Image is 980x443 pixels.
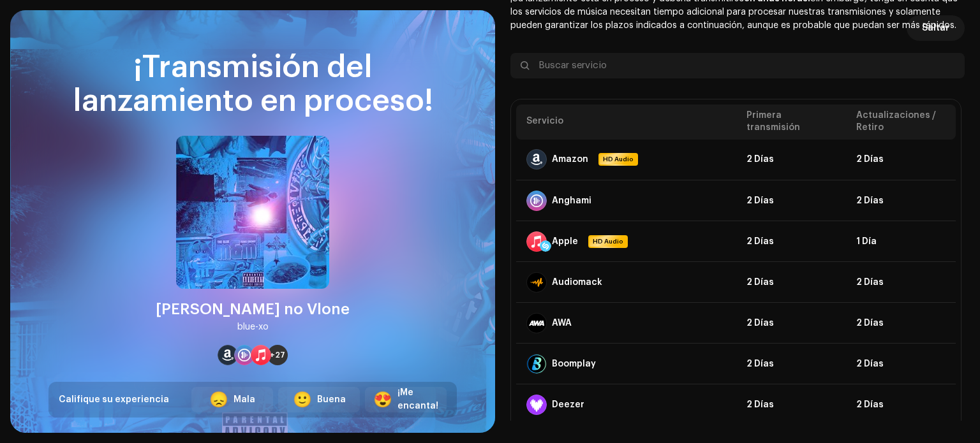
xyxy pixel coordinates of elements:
div: blue-xo [237,319,269,335]
td: 2 Días [736,384,846,425]
div: ¡Me encanta! [397,386,438,413]
div: Boomplay [552,359,596,369]
div: ¡Transmisión del lanzamiento en proceso! [48,51,457,119]
div: 🙂 [293,392,312,407]
td: 2 Días [736,303,846,344]
td: 2 Días [846,262,956,303]
th: Primera transmisión [736,105,846,140]
td: 2 Días [736,140,846,180]
td: 2 Días [736,262,846,303]
div: [PERSON_NAME] no Vlone [156,299,350,319]
span: HD Audio [600,154,637,164]
span: HD Audio [590,236,627,247]
div: Buena [317,393,346,407]
div: Mala [234,393,255,407]
th: Actualizaciones / Retiro [846,105,956,140]
span: Califique su experiencia [59,395,169,404]
div: Audiomack [552,277,602,287]
img: d5b08a0f-d682-4c82-b5f4-84e28447a2b1 [176,136,329,289]
div: Deezer [552,400,584,410]
td: 2 Días [846,140,956,180]
div: Apple [552,236,578,247]
td: 1 Día [846,221,956,262]
td: 2 Días [846,303,956,344]
td: 2 Días [736,221,846,262]
span: +27 [270,350,285,360]
input: Buscar servicio [510,53,965,78]
td: 2 Días [736,180,846,221]
div: AWA [552,318,572,328]
div: 😞 [209,392,228,407]
td: 2 Días [846,180,956,221]
td: 2 Días [736,344,846,384]
div: 😍 [373,392,392,407]
td: 2 Días [846,384,956,425]
div: Anghami [552,196,591,206]
button: Saltar [907,15,965,41]
th: Servicio [516,105,736,140]
span: Saltar [922,15,949,41]
div: Amazon [552,154,588,164]
td: 2 Días [846,344,956,384]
